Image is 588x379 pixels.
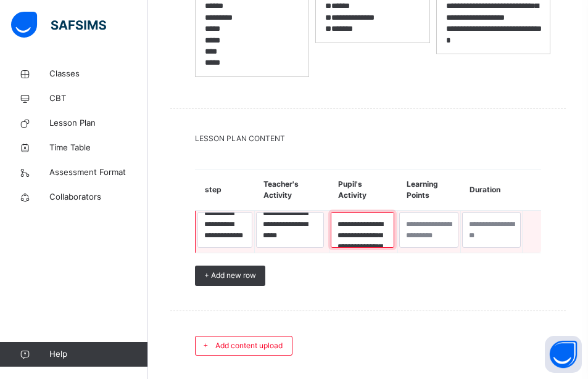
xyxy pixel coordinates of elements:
button: Open asap [545,336,582,373]
th: Teacher's Activity [254,169,329,211]
th: step [196,169,255,211]
span: Help [49,348,147,361]
th: Pupil's Activity [329,169,397,211]
th: Learning Points [397,169,460,211]
span: CBT [49,92,148,105]
span: Collaborators [49,191,148,203]
span: Classes [49,68,148,80]
span: Time Table [49,142,148,154]
th: Duration [460,169,523,211]
span: Assessment Format [49,166,148,179]
span: Add content upload [215,340,283,351]
span: LESSON PLAN CONTENT [195,133,541,144]
img: safsims [11,12,106,38]
span: Lesson Plan [49,117,148,129]
span: + Add new row [204,270,256,281]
